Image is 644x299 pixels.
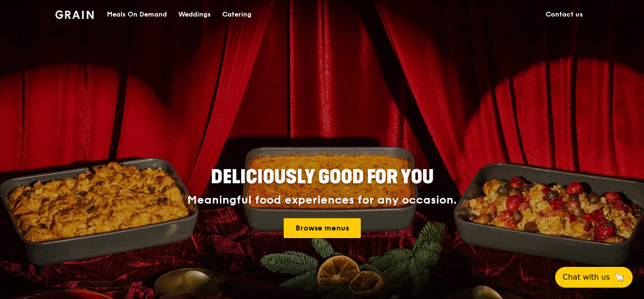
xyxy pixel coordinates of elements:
[222,0,252,29] div: Catering
[173,0,217,29] a: Weddings
[178,0,211,29] div: Weddings
[217,0,257,29] a: Catering
[563,272,610,283] span: Chat with us
[55,10,94,19] img: Grain
[211,166,434,188] span: Deliciously good for you
[555,267,633,288] button: Chat with us🦙
[540,0,589,29] a: Contact us
[107,0,167,29] div: Meals On Demand
[614,272,625,283] span: 🦙
[284,218,361,238] a: Browse menus
[152,194,492,207] div: Meaningful food experiences for any occasion.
